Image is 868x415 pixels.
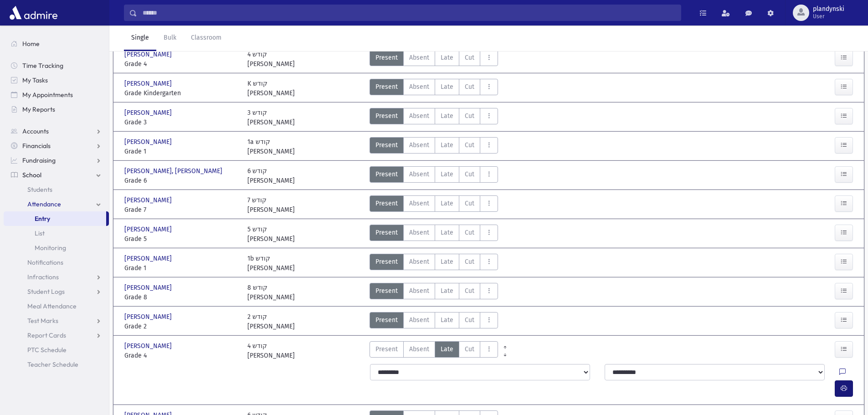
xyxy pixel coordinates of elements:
[124,88,238,98] span: Grade Kindergarten
[27,302,77,310] span: Meal Attendance
[124,59,238,69] span: Grade 4
[4,357,109,372] a: Teacher Schedule
[441,315,453,325] span: Late
[441,257,453,266] span: Late
[124,312,174,322] span: [PERSON_NAME]
[247,254,295,273] div: 1b קודש [PERSON_NAME]
[441,82,453,92] span: Late
[4,36,109,51] a: Home
[813,5,844,13] span: plandynski
[124,205,238,215] span: Grade 7
[4,73,109,87] a: My Tasks
[35,244,66,252] span: Monitoring
[35,215,50,223] span: Entry
[124,166,224,176] span: [PERSON_NAME], [PERSON_NAME]
[124,225,174,234] span: [PERSON_NAME]
[375,140,398,150] span: Present
[124,341,174,351] span: [PERSON_NAME]
[247,108,295,127] div: 3 קודש [PERSON_NAME]
[465,111,474,121] span: Cut
[22,105,55,113] span: My Reports
[35,229,45,237] span: List
[124,263,238,273] span: Grade 1
[124,292,238,302] span: Grade 8
[27,317,58,325] span: Test Marks
[4,343,109,357] a: PTC Schedule
[441,286,453,296] span: Late
[4,328,109,343] a: Report Cards
[27,331,66,339] span: Report Cards
[124,79,174,88] span: [PERSON_NAME]
[409,82,429,92] span: Absent
[441,199,453,208] span: Late
[27,200,61,208] span: Attendance
[441,169,453,179] span: Late
[465,140,474,150] span: Cut
[184,26,229,51] a: Classroom
[4,138,109,153] a: Financials
[4,168,109,182] a: School
[247,225,295,244] div: 5 קודש [PERSON_NAME]
[124,234,238,244] span: Grade 5
[22,142,51,150] span: Financials
[409,257,429,266] span: Absent
[375,286,398,296] span: Present
[124,26,156,51] a: Single
[124,137,174,147] span: [PERSON_NAME]
[409,228,429,237] span: Absent
[247,312,295,331] div: 2 קודש [PERSON_NAME]
[4,313,109,328] a: Test Marks
[465,344,474,354] span: Cut
[375,344,398,354] span: Present
[375,82,398,92] span: Present
[27,185,52,194] span: Students
[375,228,398,237] span: Present
[441,140,453,150] span: Late
[409,169,429,179] span: Absent
[465,169,474,179] span: Cut
[124,176,238,185] span: Grade 6
[124,118,238,127] span: Grade 3
[375,111,398,121] span: Present
[27,346,67,354] span: PTC Schedule
[370,166,498,185] div: AttTypes
[465,228,474,237] span: Cut
[124,254,174,263] span: [PERSON_NAME]
[409,344,429,354] span: Absent
[137,5,681,21] input: Search
[27,258,63,266] span: Notifications
[465,82,474,92] span: Cut
[4,153,109,168] a: Fundraising
[4,124,109,138] a: Accounts
[4,226,109,241] a: List
[4,197,109,211] a: Attendance
[409,286,429,296] span: Absent
[247,137,295,156] div: 1a קודש [PERSON_NAME]
[156,26,184,51] a: Bulk
[4,299,109,313] a: Meal Attendance
[370,341,498,360] div: AttTypes
[22,91,73,99] span: My Appointments
[4,284,109,299] a: Student Logs
[247,283,295,302] div: 8 קודש [PERSON_NAME]
[409,140,429,150] span: Absent
[27,287,65,296] span: Student Logs
[4,255,109,270] a: Notifications
[27,273,59,281] span: Infractions
[124,195,174,205] span: [PERSON_NAME]
[22,127,49,135] span: Accounts
[22,40,40,48] span: Home
[441,111,453,121] span: Late
[375,169,398,179] span: Present
[247,50,295,69] div: 4 קודש [PERSON_NAME]
[370,137,498,156] div: AttTypes
[124,147,238,156] span: Grade 1
[247,195,295,215] div: 7 קודש [PERSON_NAME]
[370,108,498,127] div: AttTypes
[441,53,453,62] span: Late
[247,341,295,360] div: 4 קודש [PERSON_NAME]
[124,351,238,360] span: Grade 4
[375,315,398,325] span: Present
[22,156,56,164] span: Fundraising
[370,50,498,69] div: AttTypes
